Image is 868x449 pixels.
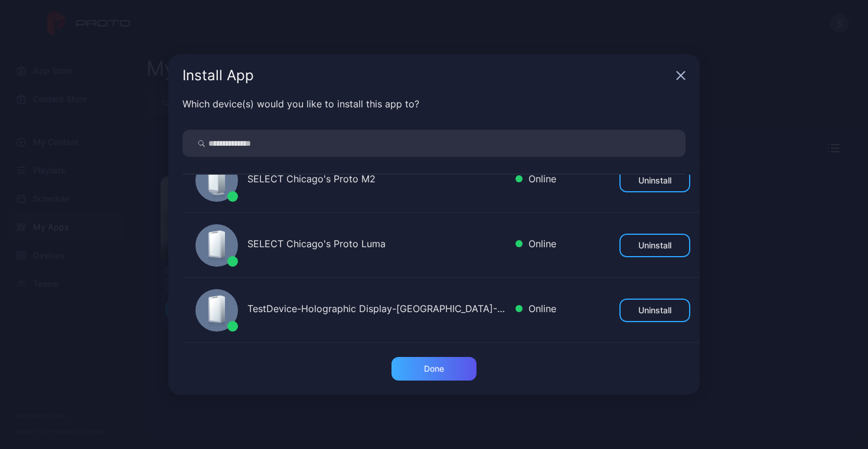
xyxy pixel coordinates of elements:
[619,299,690,322] button: Uninstall
[391,357,477,381] button: Done
[182,97,686,111] div: Which device(s) would you like to install this app to?
[247,237,506,254] div: SELECT Chicago's Proto Luma
[638,306,671,315] div: Uninstall
[182,68,671,83] div: Install App
[638,241,671,250] div: Uninstall
[515,301,556,319] div: Online
[619,169,690,192] button: Uninstall
[247,172,506,189] div: SELECT Chicago's Proto M2
[247,301,506,319] div: TestDevice-Holographic Display-[GEOGRAPHIC_DATA]-500West-Showcase
[638,176,671,185] div: Uninstall
[619,234,690,257] button: Uninstall
[515,237,556,254] div: Online
[515,172,556,189] div: Online
[424,364,444,373] div: Done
